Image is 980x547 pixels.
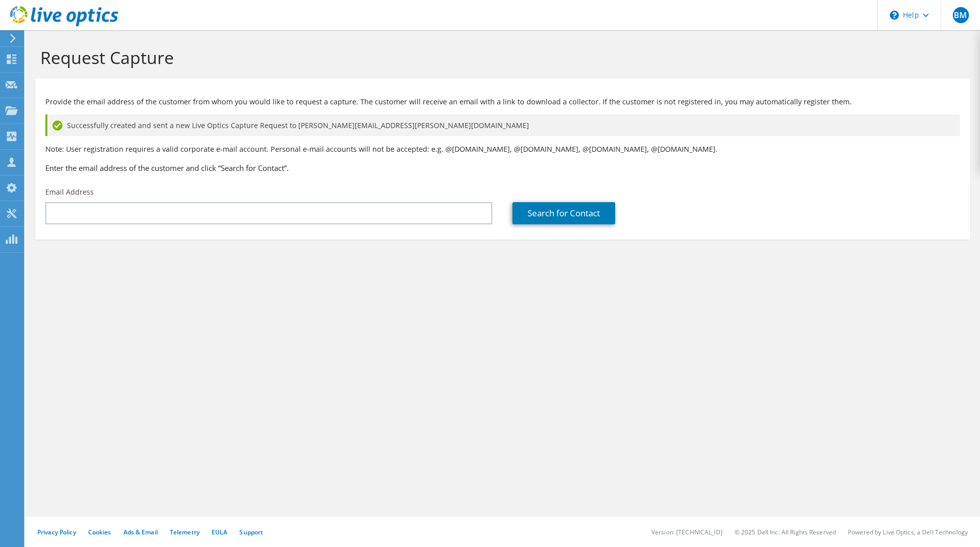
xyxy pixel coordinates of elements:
[45,144,960,155] p: Note: User registration requires a valid corporate e-mail account. Personal e-mail accounts will ...
[848,528,968,536] li: Powered by Live Optics, a Dell Technology
[123,528,158,536] a: Ads & Email
[735,528,836,536] li: © 2025 Dell Inc. All Rights Reserved
[651,528,723,536] li: Version: [TECHNICAL_ID]
[953,7,969,23] span: BM
[67,120,529,131] span: Successfully created and sent a new Live Optics Capture Request to [PERSON_NAME][EMAIL_ADDRESS][P...
[890,11,899,20] svg: \n
[239,528,263,536] a: Support
[40,47,960,68] h1: Request Capture
[170,528,200,536] a: Telemetry
[512,202,615,224] a: Search for Contact
[37,528,76,536] a: Privacy Policy
[45,187,94,197] label: Email Address
[45,162,960,173] h3: Enter the email address of the customer and click “Search for Contact”.
[88,528,111,536] a: Cookies
[45,96,960,107] p: Provide the email address of the customer from whom you would like to request a capture. The cust...
[212,528,227,536] a: EULA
